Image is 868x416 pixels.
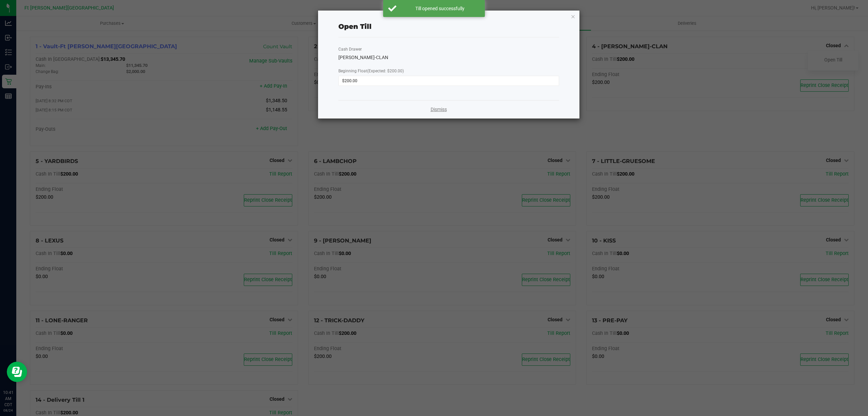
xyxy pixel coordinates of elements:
span: Beginning Float [338,69,404,73]
a: Dismiss [431,106,447,113]
span: (Expected: $200.00) [367,69,404,73]
div: Till opened successfully [400,5,480,12]
label: Cash Drawer [338,46,362,52]
iframe: Resource center [7,362,27,382]
div: Open Till [338,21,372,32]
div: [PERSON_NAME]-CLAN [338,54,559,61]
